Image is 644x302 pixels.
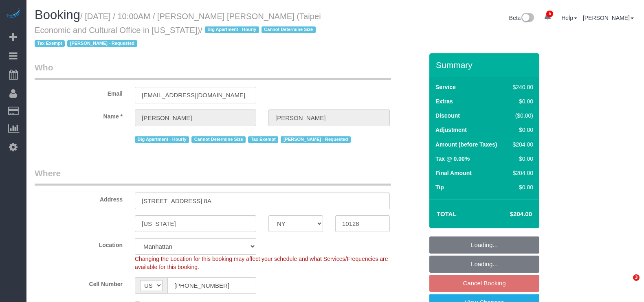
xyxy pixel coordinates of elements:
label: Name * [29,109,129,120]
input: Last Name [268,109,390,126]
h4: $204.00 [486,211,532,218]
label: Adjustment [435,126,467,134]
div: $204.00 [510,169,533,177]
span: Tax Exempt [35,40,65,47]
label: Discount [435,112,460,120]
h3: Summary [436,60,535,70]
div: $0.00 [510,155,533,163]
input: City [135,215,256,232]
legend: Where [35,167,391,186]
span: Big Apartment - Hourly [135,136,189,143]
span: 5 [546,11,553,17]
div: $240.00 [510,83,533,91]
div: $0.00 [510,126,533,134]
span: Tax Exempt [248,136,278,143]
img: Automaid Logo [5,8,21,20]
span: Big Apartment - Hourly [205,26,259,33]
span: [PERSON_NAME] - Requested [67,40,137,47]
span: Changing the Location for this booking may affect your schedule and what Services/Frequencies are... [135,256,388,270]
label: Location [29,238,129,249]
a: [PERSON_NAME] [583,15,634,21]
span: Cannot Determine Size [262,26,316,33]
span: Booking [35,8,80,22]
img: New interface [521,13,534,24]
a: Help [561,15,577,21]
div: $204.00 [510,140,533,149]
label: Tax @ 0.00% [435,155,470,163]
span: Cannot Determine Size [191,136,246,143]
span: 3 [633,274,640,281]
input: Email [135,87,256,103]
span: [PERSON_NAME] - Requested [281,136,350,143]
iframe: Intercom live chat [616,274,636,294]
legend: Who [35,61,391,80]
label: Final Amount [435,169,472,177]
div: $0.00 [510,97,533,105]
input: Cell Number [167,277,256,294]
small: / [DATE] / 10:00AM / [PERSON_NAME] [PERSON_NAME] (Taipei Economic and Cultural Office in [US_STATE]) [35,12,321,48]
label: Tip [435,183,444,191]
label: Cell Number [29,277,129,288]
div: $0.00 [510,183,533,191]
label: Amount (before Taxes) [435,140,497,149]
input: Zip Code [335,215,390,232]
label: Email [29,87,129,98]
div: ($0.00) [510,112,533,120]
label: Address [29,193,129,204]
strong: Total [437,210,457,217]
input: First Name [135,109,256,126]
a: Beta [509,15,534,21]
label: Service [435,83,456,91]
label: Extras [435,97,453,105]
a: 5 [540,8,556,26]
